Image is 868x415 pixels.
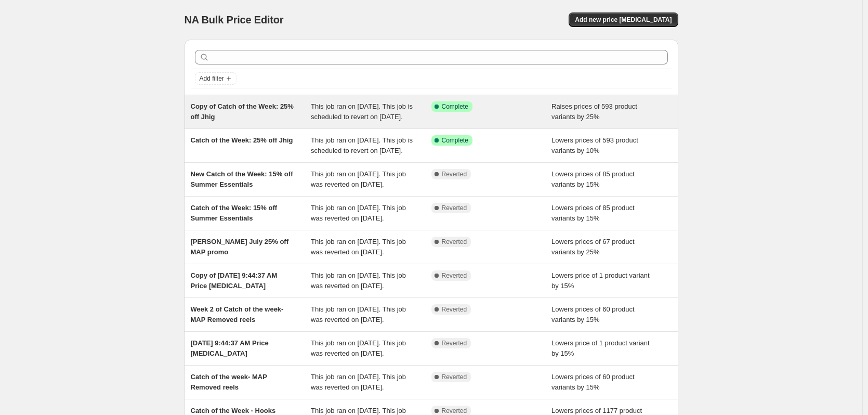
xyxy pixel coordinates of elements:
span: Catch of the week- MAP Removed reels [191,373,267,391]
span: Copy of Catch of the Week: 25% off Jhig [191,102,294,121]
span: Lowers prices of 60 product variants by 15% [551,305,635,323]
span: [PERSON_NAME] July 25% off MAP promo [191,238,289,256]
span: This job ran on [DATE]. This job was reverted on [DATE]. [311,204,406,222]
span: Reverted [442,305,467,314]
span: Week 2 of Catch of the week- MAP Removed reels [191,305,284,323]
span: Lowers price of 1 product variant by 15% [551,271,650,290]
span: This job ran on [DATE]. This job was reverted on [DATE]. [311,373,406,391]
span: Reverted [442,339,467,347]
span: Lowers prices of 85 product variants by 15% [551,204,635,222]
span: Reverted [442,373,467,381]
span: Reverted [442,407,467,415]
span: Catch of the Week - Hooks [191,407,276,414]
span: New Catch of the Week: 15% off Summer Essentials [191,170,293,188]
span: Catch of the Week: 15% off Summer Essentials [191,204,278,222]
span: Add new price [MEDICAL_DATA] [575,16,672,24]
span: Lowers price of 1 product variant by 15% [551,339,650,357]
span: Raises prices of 593 product variants by 25% [551,102,637,121]
span: This job ran on [DATE]. This job is scheduled to revert on [DATE]. [311,136,413,154]
span: Reverted [442,238,467,246]
span: Reverted [442,204,467,212]
span: Lowers prices of 67 product variants by 25% [551,238,635,256]
span: Lowers prices of 60 product variants by 15% [551,373,635,391]
span: Lowers prices of 593 product variants by 10% [551,136,638,154]
span: Catch of the Week: 25% off Jhig [191,136,293,144]
span: Copy of [DATE] 9:44:37 AM Price [MEDICAL_DATA] [191,271,278,290]
button: Add filter [195,72,236,85]
span: This job ran on [DATE]. This job was reverted on [DATE]. [311,339,406,357]
span: This job ran on [DATE]. This job is scheduled to revert on [DATE]. [311,102,413,121]
span: Complete [442,136,468,145]
span: NA Bulk Price Editor [185,14,284,25]
span: Add filter [200,74,224,83]
span: This job ran on [DATE]. This job was reverted on [DATE]. [311,238,406,256]
span: Reverted [442,271,467,280]
span: Lowers prices of 85 product variants by 15% [551,170,635,188]
span: Complete [442,102,468,111]
span: This job ran on [DATE]. This job was reverted on [DATE]. [311,305,406,323]
span: [DATE] 9:44:37 AM Price [MEDICAL_DATA] [191,339,269,357]
span: Reverted [442,170,467,178]
span: This job ran on [DATE]. This job was reverted on [DATE]. [311,170,406,188]
button: Add new price [MEDICAL_DATA] [569,12,678,27]
span: This job ran on [DATE]. This job was reverted on [DATE]. [311,271,406,290]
